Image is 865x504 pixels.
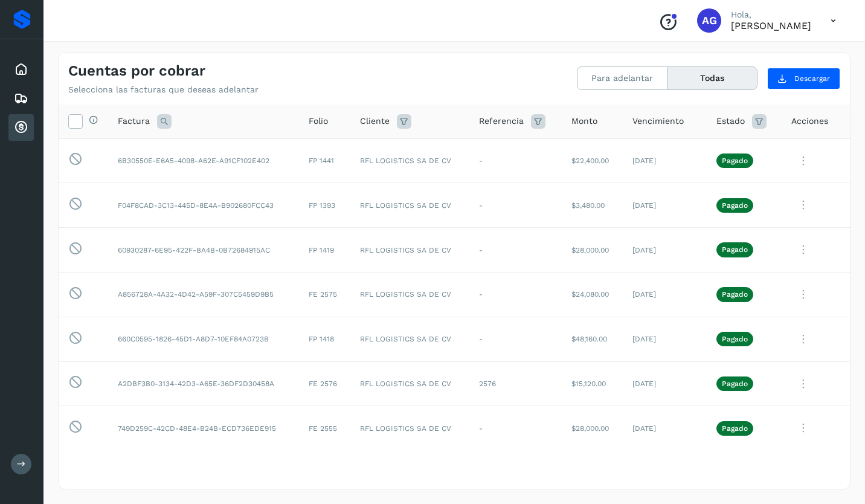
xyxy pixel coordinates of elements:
[8,85,34,112] div: Embarques
[350,361,469,406] td: RFL LOGISTICS SA DE CV
[722,335,748,343] p: Pagado
[350,183,469,228] td: RFL LOGISTICS SA DE CV
[8,56,34,83] div: Inicio
[469,138,562,183] td: -
[623,228,707,273] td: [DATE]
[562,272,623,317] td: $24,080.00
[623,361,707,406] td: [DATE]
[767,68,840,89] button: Descargar
[108,406,299,451] td: 749D259C-42CD-48E4-B24B-ECD736EDE915
[623,138,707,183] td: [DATE]
[562,361,623,406] td: $15,120.00
[299,228,350,273] td: FP 1419
[350,272,469,317] td: RFL LOGISTICS SA DE CV
[360,115,390,128] span: Cliente
[667,67,757,89] button: Todas
[722,245,748,254] p: Pagado
[479,115,524,128] span: Referencia
[562,138,623,183] td: $22,400.00
[350,317,469,361] td: RFL LOGISTICS SA DE CV
[794,73,830,84] span: Descargar
[469,228,562,273] td: -
[118,115,150,128] span: Factura
[469,183,562,228] td: -
[299,138,350,183] td: FP 1441
[623,272,707,317] td: [DATE]
[562,317,623,361] td: $48,160.00
[108,228,299,273] td: 60930287-6E95-422F-BA4B-0B72684915AC
[108,183,299,228] td: F04F8CAD-3C13-445D-8E4A-B902680FCC43
[299,361,350,406] td: FE 2576
[108,361,299,406] td: A2DBF3B0-3134-42D3-A65E-36DF2D30458A
[469,272,562,317] td: -
[577,67,667,89] button: Para adelantar
[469,317,562,361] td: -
[350,138,469,183] td: RFL LOGISTICS SA DE CV
[68,62,205,80] h4: Cuentas por cobrar
[716,115,745,128] span: Estado
[350,406,469,451] td: RFL LOGISTICS SA DE CV
[108,272,299,317] td: A856728A-4A32-4D42-A59F-307C5459D9B5
[623,183,707,228] td: [DATE]
[108,138,299,183] td: 6B30550E-E6A5-4098-A62E-A91CF102E402
[469,406,562,451] td: -
[350,228,469,273] td: RFL LOGISTICS SA DE CV
[623,317,707,361] td: [DATE]
[299,406,350,451] td: FE 2555
[469,361,562,406] td: 2576
[562,183,623,228] td: $3,480.00
[299,183,350,228] td: FP 1393
[623,406,707,451] td: [DATE]
[562,406,623,451] td: $28,000.00
[722,424,748,433] p: Pagado
[722,201,748,210] p: Pagado
[68,85,259,95] p: Selecciona las facturas que deseas adelantar
[108,317,299,361] td: 660C0595-1826-45D1-A8D7-10EF84A0723B
[722,380,748,388] p: Pagado
[791,115,828,128] span: Acciones
[299,272,350,317] td: FE 2575
[8,114,34,141] div: Cuentas por cobrar
[731,10,811,20] p: Hola,
[722,157,748,165] p: Pagado
[299,317,350,361] td: FP 1418
[309,115,328,128] span: Folio
[571,115,597,128] span: Monto
[562,228,623,273] td: $28,000.00
[632,115,684,128] span: Vencimiento
[722,290,748,299] p: Pagado
[731,20,811,31] p: ALBERTO GARCIA SANCHEZ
